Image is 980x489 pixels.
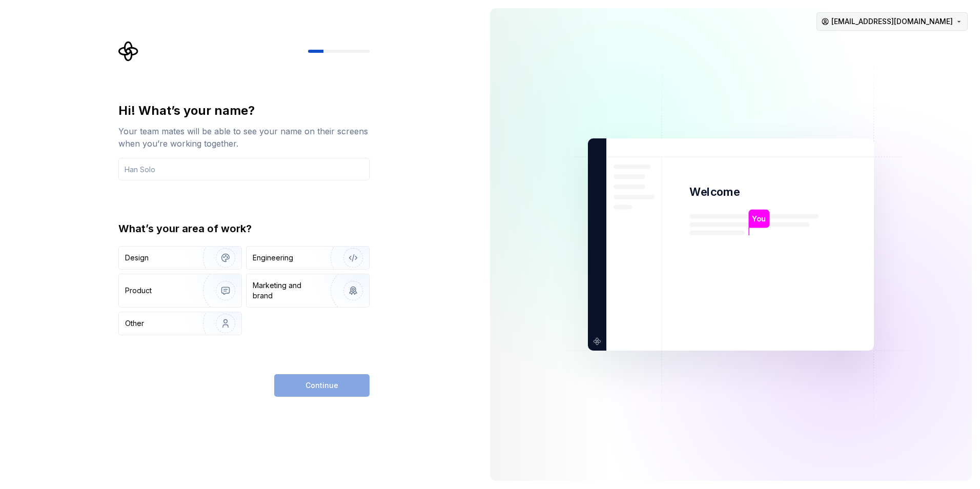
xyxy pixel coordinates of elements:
[253,253,293,263] div: Engineering
[118,221,370,236] div: What’s your area of work?
[118,41,139,62] svg: Supernova Logo
[118,125,370,150] div: Your team mates will be able to see your name on their screens when you’re working together.
[752,213,766,225] p: You
[125,286,152,296] div: Product
[118,103,370,119] div: Hi! What’s your name?
[689,185,740,199] p: Welcome
[125,253,149,263] div: Design
[831,16,953,27] span: [EMAIL_ADDRESS][DOMAIN_NAME]
[118,158,370,180] input: Han Solo
[253,280,322,301] div: Marketing and brand
[816,12,968,31] button: [EMAIL_ADDRESS][DOMAIN_NAME]
[125,318,144,329] div: Other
